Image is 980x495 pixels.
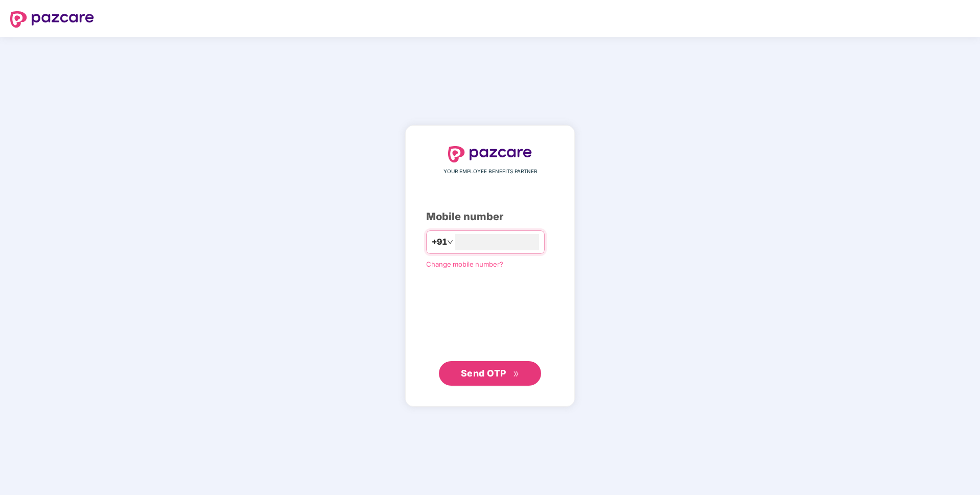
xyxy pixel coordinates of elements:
[444,168,537,176] span: YOUR EMPLOYEE BENEFITS PARTNER
[461,368,506,379] span: Send OTP
[426,260,503,268] a: Change mobile number?
[432,235,447,248] span: +91
[426,209,554,225] div: Mobile number
[447,239,453,245] span: down
[439,361,541,386] button: Send OTPdouble-right
[513,371,520,378] span: double-right
[10,11,94,28] img: logo
[448,146,532,162] img: logo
